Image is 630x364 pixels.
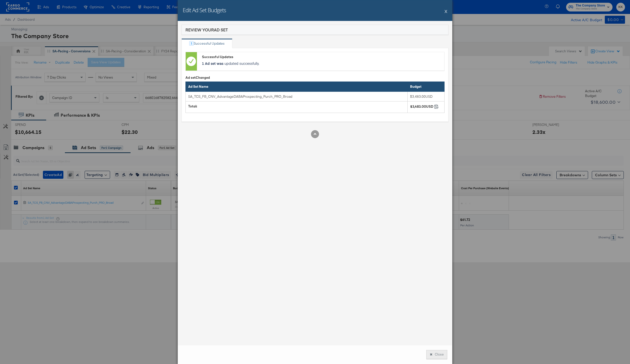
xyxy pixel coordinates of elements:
td: $3,483.00USD [408,91,445,101]
h2: Edit Ad Set Budgets [183,6,226,14]
div: SA_TCS_FB_CNV_AdvantageDABAProspecting_Purch_PRO_Broad [188,94,388,99]
button: X [445,6,447,16]
div: Successful Updates [202,55,442,59]
div: Review Your Ad Set [185,27,228,33]
div: Total: [188,104,405,109]
p: updated successfully. [202,61,442,66]
strong: 1 Ad set was [202,61,223,66]
div: Successful Updates [194,41,225,46]
th: Budget [408,82,445,92]
th: Ad Set Name [186,82,408,92]
div: Ad set Changed [185,75,445,80]
button: Close [426,350,447,359]
div: 1 [189,41,194,46]
div: $3,483.00USD [410,104,433,109]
